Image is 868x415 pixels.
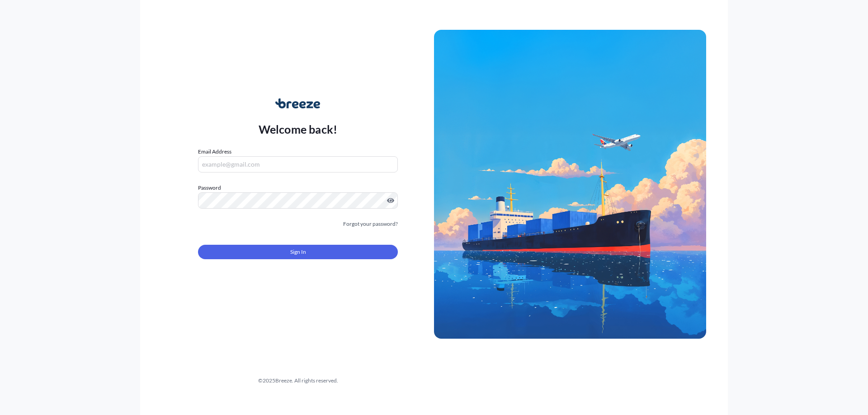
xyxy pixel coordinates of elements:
a: Forgot your password? [343,219,398,228]
label: Email Address [198,147,231,156]
img: Ship illustration [434,30,706,339]
button: Show password [387,197,394,204]
p: Welcome back! [259,122,338,136]
label: Password [198,183,398,192]
span: Sign In [290,247,306,256]
div: © 2025 Breeze. All rights reserved. [162,376,434,385]
button: Sign In [198,245,398,259]
input: example@gmail.com [198,156,398,173]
